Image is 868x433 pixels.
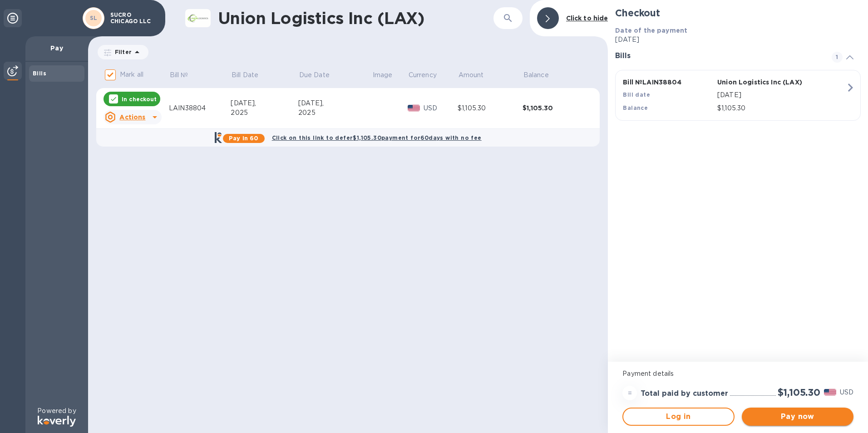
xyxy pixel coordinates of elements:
[717,90,846,100] p: [DATE]
[523,70,549,80] p: Balance
[615,35,861,44] p: [DATE]
[566,15,608,22] b: Click to hide
[523,103,587,113] div: $1,105.30
[459,70,496,80] span: Amount
[409,70,437,80] p: Currency
[120,70,143,79] p: Mark all
[119,113,145,121] u: Actions
[840,388,853,397] p: USD
[122,95,157,103] p: In checkout
[749,411,846,422] span: Pay now
[615,70,861,121] button: Bill №LAIN38804Union Logistics Inc (LAX)Bill date[DATE]Balance$1,105.30
[408,105,420,111] img: USD
[298,98,372,108] div: [DATE],
[272,134,482,141] b: Click on this link to defer $1,105.30 payment for 60 days with no fee
[623,91,650,98] b: Bill date
[373,70,393,80] p: Image
[641,389,728,398] h3: Total paid by customer
[33,44,81,53] p: Pay
[458,103,523,113] div: $1,105.30
[424,103,458,113] p: USD
[33,70,46,77] b: Bills
[170,70,200,80] span: Bill №
[231,108,298,118] div: 2025
[717,78,808,87] p: Union Logistics Inc (LAX)
[232,70,270,80] span: Bill Date
[111,48,132,56] p: Filter
[622,369,853,379] p: Payment details
[742,408,853,426] button: Pay now
[622,386,637,400] div: =
[299,70,341,80] span: Due Date
[615,52,821,60] h3: Bills
[615,27,687,34] b: Date of the payment
[623,78,714,87] p: Bill № LAIN38804
[523,70,561,80] span: Balance
[90,15,98,21] b: SL
[622,408,734,426] button: Log in
[232,70,258,80] p: Bill Date
[717,103,846,113] p: $1,105.30
[229,135,258,142] b: Pay in 60
[169,103,231,113] div: LAIN38804
[38,416,76,427] img: Logo
[824,389,836,395] img: USD
[37,406,76,416] p: Powered by
[832,52,843,63] span: 1
[298,108,372,118] div: 2025
[778,387,820,398] h2: $1,105.30
[459,70,484,80] p: Amount
[299,70,330,80] p: Due Date
[231,98,298,108] div: [DATE],
[623,104,648,111] b: Balance
[631,411,726,422] span: Log in
[110,12,156,25] p: SUCRO CHICAGO LLC
[218,9,455,28] h1: Union Logistics Inc (LAX)
[615,7,861,19] h2: Checkout
[170,70,188,80] p: Bill №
